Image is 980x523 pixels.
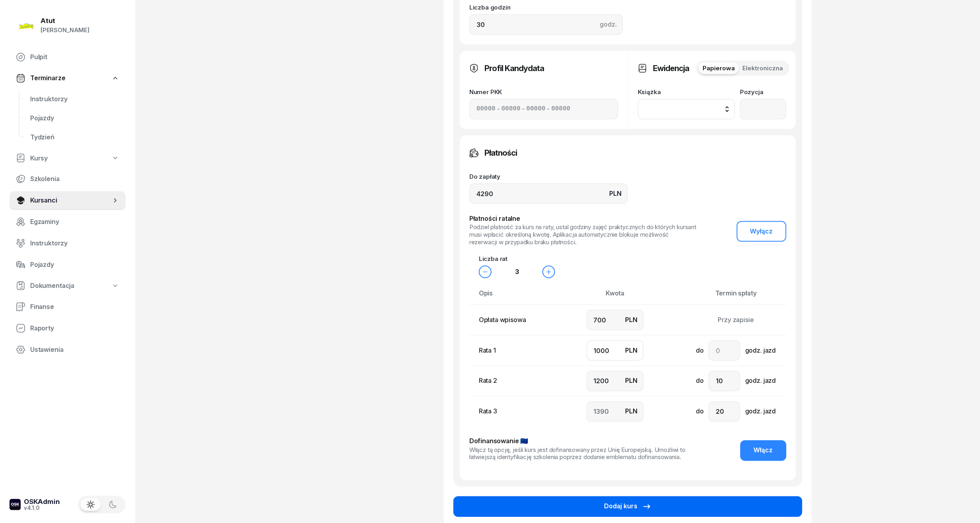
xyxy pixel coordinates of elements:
div: do [696,376,704,386]
span: Ustawienia [30,345,119,355]
td: Rata 1 [469,336,563,366]
a: Ustawienia [10,340,126,359]
div: v4.1.0 [24,506,60,511]
div: Dofinansowanie 🇪🇺 [469,436,698,447]
span: Pojazdy [30,113,119,124]
span: Pulpit [30,52,119,62]
a: Pojazdy [24,109,126,128]
span: Dokumentacja [30,281,74,291]
div: godz. jazd [745,345,776,356]
input: 00000 [502,104,521,114]
div: [PERSON_NAME] [41,25,89,35]
td: Rata 2 [469,366,563,397]
td: Rata 3 [469,397,563,427]
h3: Ewidencja [653,62,689,75]
span: Szkolenia [30,174,119,184]
button: Papierowa [699,62,739,74]
div: godz. jazd [745,407,776,417]
span: Tydzień [30,132,119,143]
div: Podziel płatność za kurs na raty, ustal godziny zajęć praktycznych do których kursant musi wpłaci... [469,224,698,246]
button: Dodaj kurs [453,496,802,517]
span: Instruktorzy [30,238,119,249]
button: Włącz [740,440,786,461]
span: Egzaminy [30,217,119,227]
span: Papierowa [703,63,735,73]
a: Pulpit [10,48,126,67]
div: godz. jazd [745,376,776,386]
th: Kwota [563,288,667,305]
span: Terminarze [30,73,65,83]
a: Dokumentacja [10,277,126,295]
h3: Profil Kandydata [484,62,544,75]
span: Finanse [30,302,119,312]
span: Elektroniczna [743,63,783,73]
button: Elektroniczna [739,62,787,74]
span: Kursy [30,153,48,164]
span: Pojazdy [30,260,119,270]
button: Wyłącz [737,221,786,242]
a: Instruktorzy [24,90,126,109]
img: logo-xs-dark@2x.png [10,499,21,510]
a: Kursanci [10,191,126,210]
div: Atut [41,17,89,24]
div: Opłata wpisowa [479,315,557,325]
input: 0 [469,14,623,35]
input: 00000 [527,104,546,114]
div: Włącz tą opcję, jeśli kurs jest dofinansowany przez Unię Europejską. Umożliwi to łatwiejszą ident... [469,447,698,462]
input: 0 [709,340,740,361]
div: do [696,345,704,356]
input: 0 [709,401,740,422]
a: Terminarze [10,69,126,87]
div: OSKAdmin [24,499,60,506]
a: Egzaminy [10,212,126,232]
h3: Płatności [484,147,517,159]
div: do [696,407,704,417]
span: Włącz [754,446,773,456]
span: Wyłącz [750,226,773,237]
a: Pojazdy [10,255,126,274]
span: - [547,104,550,114]
span: Raporty [30,323,119,334]
td: Przy zapisie [667,305,805,336]
a: Raporty [10,319,126,338]
input: 0 [469,183,628,204]
th: Termin spłaty [667,288,805,305]
input: 00000 [476,104,496,114]
span: Kursanci [30,195,111,206]
div: 3 [492,267,542,277]
a: Finanse [10,297,126,317]
a: Tydzień [24,128,126,147]
a: Kursy [10,149,126,168]
div: Dodaj kurs [604,502,652,512]
div: Płatności ratalne [469,214,698,224]
input: 00000 [552,104,571,114]
span: Instruktorzy [30,94,119,104]
span: - [497,104,500,114]
a: Instruktorzy [10,234,126,253]
input: 0 [709,371,740,392]
th: Opis [469,288,563,305]
span: - [522,104,525,114]
a: Szkolenia [10,170,126,189]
